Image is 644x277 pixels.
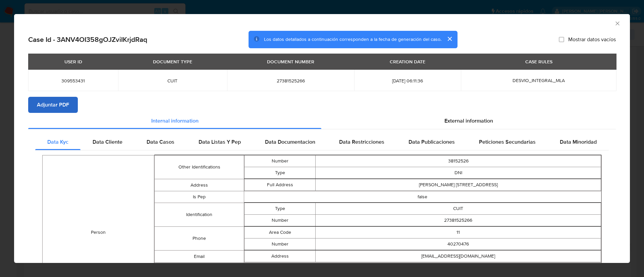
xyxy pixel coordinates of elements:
span: Data Casos [147,138,174,146]
span: 27381525266 [235,77,346,83]
td: Gender [155,262,244,274]
span: External information [444,117,493,125]
td: Address [244,250,316,262]
div: USER ID [60,56,86,67]
td: Other Identifications [155,155,244,179]
h2: Case Id - 3ANV4OI358gOJZviIKrjdRaq [28,35,147,44]
td: Address [155,179,244,191]
td: Phone [155,226,244,250]
td: [PERSON_NAME] [STREET_ADDRESS] [316,179,601,191]
span: Peticiones Secundarias [479,138,536,146]
td: 27381525266 [316,214,601,226]
td: Type [244,203,316,214]
td: Is Pep [155,191,244,203]
td: DNI [316,167,601,179]
td: [EMAIL_ADDRESS][DOMAIN_NAME] [316,250,601,262]
span: Mostrar datos vacíos [568,36,616,43]
td: Identification [155,203,244,226]
span: DESVIO_INTEGRAL_MLA [513,77,565,83]
td: Number [244,155,316,167]
td: 40270476 [316,238,601,250]
td: Email [155,250,244,262]
div: Detailed internal info [35,134,609,150]
span: Data Restricciones [339,138,384,146]
span: [DATE] 06:11:36 [362,77,453,83]
td: 11 [316,226,601,238]
td: Area Code [244,226,316,238]
td: F [244,262,601,274]
td: CUIT [316,203,601,214]
button: Adjuntar PDF [28,97,78,113]
span: Data Publicaciones [409,138,455,146]
button: cerrar [441,31,458,47]
input: Mostrar datos vacíos [559,37,564,42]
td: Number [244,238,316,250]
span: Data Cliente [93,138,122,146]
td: false [244,191,601,203]
span: CUIT [126,77,219,83]
span: Los datos detallados a continuación corresponden a la fecha de generación del caso. [264,36,441,43]
span: Data Documentacion [265,138,315,146]
span: Internal information [151,117,199,125]
td: Full Address [244,179,316,191]
button: Cerrar ventana [614,20,620,26]
span: Data Listas Y Pep [199,138,241,146]
span: Adjuntar PDF [37,97,69,112]
td: Type [244,167,316,179]
div: DOCUMENT TYPE [149,56,196,67]
td: 38152526 [316,155,601,167]
div: DOCUMENT NUMBER [263,56,318,67]
td: Number [244,214,316,226]
div: Detailed info [28,113,616,129]
div: CREATION DATE [386,56,429,67]
div: closure-recommendation-modal [14,14,630,263]
span: Data Kyc [47,138,68,146]
span: Data Minoridad [560,138,597,146]
div: CASE RULES [521,56,556,67]
span: 309553431 [36,77,110,83]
